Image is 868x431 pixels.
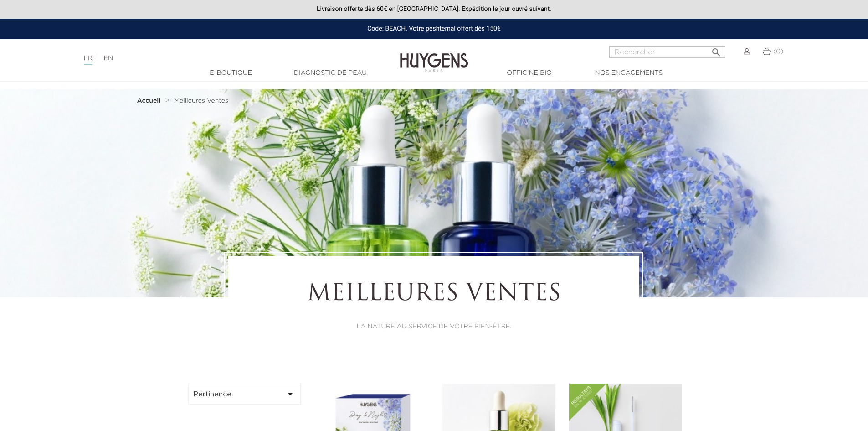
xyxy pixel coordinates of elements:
[137,98,161,104] strong: Accueil
[609,46,725,58] input: Rechercher
[174,98,228,104] span: Meilleures Ventes
[104,55,113,62] a: EN
[84,55,92,65] a: FR
[185,68,277,78] a: E-Boutique
[711,44,722,55] i: 
[773,48,783,55] span: (0)
[400,38,468,73] img: Huygens
[285,68,376,78] a: Diagnostic de peau
[174,97,228,104] a: Meilleures Ventes
[484,68,575,78] a: Officine Bio
[253,322,614,332] p: LA NATURE AU SERVICE DE VOTRE BIEN-ÊTRE.
[583,68,674,78] a: Nos engagements
[253,281,614,308] h1: Meilleures Ventes
[137,97,163,104] a: Accueil
[285,389,296,400] i: 
[79,53,355,64] div: |
[188,384,301,405] button: Pertinence
[708,43,724,56] button: 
